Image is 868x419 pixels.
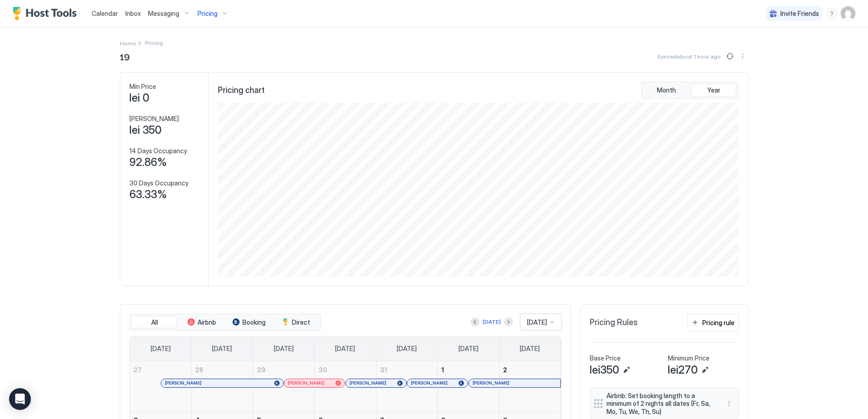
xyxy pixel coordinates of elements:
button: More options [724,398,735,409]
span: [DATE] [459,345,478,353]
div: Breadcrumb [120,38,136,48]
span: [DATE] [151,345,171,353]
span: [DATE] [527,318,547,326]
button: Previous month [470,317,479,326]
span: 30 [318,366,327,374]
div: [PERSON_NAME] [350,380,403,386]
a: July 27, 2025 [130,361,191,378]
span: Airbnb: Set booking length to a minimum of 2 nights all dates (Fr, Sa, Mo, Tu, We, Th, Su) [607,392,715,416]
span: [PERSON_NAME] [350,380,386,386]
a: Wednesday [326,336,364,361]
span: 1 [441,366,444,374]
td: July 31, 2025 [376,361,438,412]
span: 31 [380,366,387,374]
span: lei 350 [129,123,162,137]
span: 30 Days Occupancy [129,179,188,187]
button: Booking [226,316,271,329]
span: Month [657,86,676,94]
button: Month [644,84,689,97]
span: Direct [292,318,310,326]
span: Year [707,86,720,94]
span: 14 Days Occupancy [129,147,187,155]
a: Saturday [511,336,549,361]
button: Edit [621,365,632,375]
div: [PERSON_NAME] [473,380,557,386]
span: Minimum Price [668,354,710,362]
button: Sync prices [725,51,735,62]
a: July 29, 2025 [253,361,315,378]
span: Pricing chart [218,85,265,96]
span: lei270 [668,363,698,377]
span: Pricing [197,10,217,18]
div: [PERSON_NAME] [288,380,341,386]
span: Base Price [590,354,621,362]
button: [DATE] [481,317,502,327]
span: Inbox [125,10,141,17]
button: Airbnb [179,316,224,329]
div: tab-group [641,82,739,99]
a: Sunday [142,336,180,361]
div: Open Intercom Messenger [9,388,31,410]
td: July 29, 2025 [253,361,315,412]
a: July 31, 2025 [376,361,438,378]
span: Home [120,40,136,47]
div: [PERSON_NAME] [165,380,280,386]
span: 63.33% [129,188,167,201]
span: lei 0 [129,91,149,105]
a: Thursday [388,336,426,361]
span: 2 [503,366,507,374]
a: Calendar [92,9,118,18]
span: [DATE] [335,345,355,353]
a: August 2, 2025 [499,361,561,378]
div: menu [724,398,735,409]
div: tab-group [129,314,321,331]
div: Pricing rule [702,318,735,327]
span: Airbnb [197,318,216,326]
span: [PERSON_NAME] [288,380,325,386]
a: July 28, 2025 [192,361,253,378]
span: [PERSON_NAME] [129,115,179,123]
span: [DATE] [397,345,417,353]
span: Messaging [148,10,179,18]
div: User profile [841,6,855,21]
span: Pricing Rules [590,317,638,328]
td: August 1, 2025 [438,361,499,412]
td: July 28, 2025 [192,361,253,412]
span: Min Price [129,83,156,91]
button: Year [691,84,736,97]
td: July 27, 2025 [130,361,192,412]
a: Home [120,38,136,48]
button: Pricing rule [687,314,739,331]
a: August 1, 2025 [438,361,499,378]
button: Edit [700,365,710,375]
span: [DATE] [274,345,294,353]
a: Inbox [125,9,141,18]
span: 27 [133,366,142,374]
div: menu [826,8,837,19]
span: 19 [120,49,130,63]
div: menu [737,51,748,62]
span: Breadcrumb [145,39,163,46]
div: [PERSON_NAME] [411,380,464,386]
a: Host Tools Logo [13,7,81,20]
td: August 2, 2025 [499,361,561,412]
a: Tuesday [265,336,303,361]
span: [DATE] [520,345,540,353]
span: Invite Friends [780,10,819,18]
a: Monday [203,336,241,361]
button: More options [737,51,748,62]
span: Synced about 1 hour ago [657,53,721,60]
span: 29 [257,366,266,374]
span: [PERSON_NAME] [165,380,202,386]
span: [DATE] [212,345,232,353]
span: Calendar [92,10,118,17]
span: 92.86% [129,156,167,169]
span: [PERSON_NAME] [411,380,448,386]
td: July 30, 2025 [315,361,376,412]
a: July 30, 2025 [315,361,376,378]
button: All [132,316,177,329]
span: lei350 [590,363,619,377]
span: 28 [195,366,203,374]
a: Friday [449,336,488,361]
